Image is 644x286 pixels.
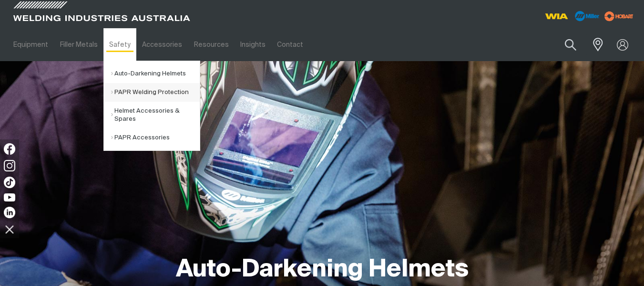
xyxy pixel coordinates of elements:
[4,177,15,188] img: TikTok
[554,33,587,56] button: Search products
[8,28,479,61] nav: Main
[4,160,15,171] img: Instagram
[602,9,636,23] img: miller
[235,28,271,61] a: Insights
[176,254,469,286] h1: Auto-Darkening Helmets
[188,28,235,61] a: Resources
[54,28,103,61] a: Filler Metals
[111,64,200,83] a: Auto-Darkening Helmets
[111,128,200,147] a: PAPR Accessories
[542,33,587,56] input: Product name or item number...
[103,28,136,61] a: Safety
[4,143,15,155] img: Facebook
[103,61,200,151] ul: Safety Submenu
[136,28,188,61] a: Accessories
[4,207,15,218] img: LinkedIn
[111,83,200,102] a: PAPR Welding Protection
[1,221,18,237] img: hide socials
[8,28,54,61] a: Equipment
[111,102,200,128] a: Helmet Accessories & Spares
[271,28,309,61] a: Contact
[4,193,15,201] img: YouTube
